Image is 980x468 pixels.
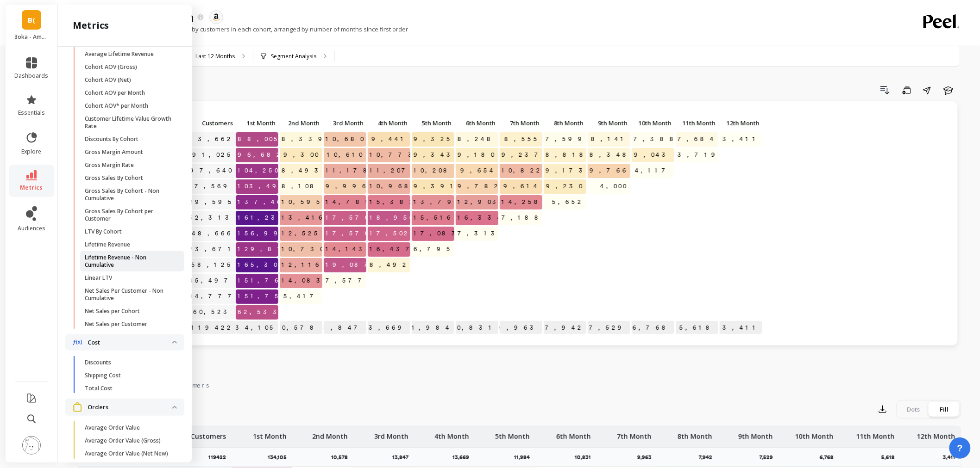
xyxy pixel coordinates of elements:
p: 119422 [180,321,236,335]
span: 9,300 [282,148,322,162]
div: Dots [898,402,929,417]
p: Gross Sales By Cohort - Non Cumulative [85,187,173,202]
div: Fill [929,402,960,417]
span: 151,762 [236,274,289,288]
span: 8,492 [368,258,411,272]
span: 8,493 [280,164,327,178]
p: 5th Month [495,426,530,441]
div: Toggle SortBy [411,117,455,131]
p: 11th Month [856,426,895,441]
span: essentials [18,109,45,117]
span: 10,610 [325,148,366,162]
span: 6,795 [412,242,455,256]
nav: Tabs [78,373,961,394]
span: 8,348 [588,148,635,162]
div: Toggle SortBy [279,117,323,131]
p: Segment Analysis [271,53,316,60]
span: 12,525 [280,227,323,240]
div: Toggle SortBy [367,117,411,131]
span: 5,417 [282,289,322,303]
a: 148,666 [183,227,236,240]
span: 17,083 [412,227,464,240]
p: 6th Month [556,426,591,441]
span: 10,968 [368,179,417,193]
p: 7,942 [699,454,718,461]
p: Discounts By Cohort [85,135,138,143]
span: 10,208 [412,164,456,178]
img: down caret icon [172,341,177,344]
p: Gross Sales By Cohort per Customer [85,208,173,222]
p: 13,847 [324,321,366,335]
p: 9th Month [738,426,773,441]
span: 129,812 [236,242,293,256]
p: 7,529 [588,321,630,335]
span: 9,237 [500,148,547,162]
p: 10,578 [280,321,322,335]
span: 10th Month [634,119,672,127]
p: Net Sales Per Customer - Non Cumulative [85,287,173,302]
span: 17,570 [324,227,372,240]
span: 10,773 [368,148,421,162]
p: 8th Month [678,426,712,441]
p: 10th Month [795,426,834,441]
span: 14,258 [500,195,547,209]
p: 9,963 [637,454,657,461]
span: 9,614 [502,179,542,193]
p: 4th Month [434,426,469,441]
p: 119422 [208,454,232,461]
span: 9,173 [544,164,591,178]
span: 7,684 [676,132,719,146]
a: 60,523 [191,305,236,319]
a: 97,569 [183,179,236,193]
img: profile picture [22,436,41,455]
span: 17,570 [324,211,372,225]
p: Cohort AOV per Month [85,89,145,97]
p: Last 12 Months [195,53,235,60]
p: 7,529 [760,454,779,461]
p: 134,105 [268,454,292,461]
span: 12,116 [280,258,324,272]
span: 11th Month [678,119,716,127]
span: 19,087 [324,258,377,272]
a: 152,313 [180,211,238,225]
div: Toggle SortBy [675,117,719,131]
span: 10,730 [280,242,327,256]
p: 3rd Month [374,426,408,441]
p: Shipping Cost [85,372,121,379]
span: 12,903 [456,195,505,209]
span: 11,178 [324,164,376,178]
span: 9,441 [370,132,410,146]
p: Gross Margin Amount [85,148,143,156]
p: Cost [88,338,172,347]
a: 97,640 [188,164,236,178]
span: 10,595 [280,195,325,209]
h2: metrics [73,19,109,32]
span: 88,005 [236,132,283,146]
p: 1st Month [236,117,278,129]
p: Customers [191,426,226,441]
p: 6th Month [456,117,498,129]
p: Gross Sales By Cohort [85,174,143,182]
p: 10,578 [331,454,353,461]
p: 9th Month [588,117,630,129]
span: 3rd Month [326,119,364,127]
span: 62,533 [236,305,285,319]
span: 10,822 [500,164,545,178]
p: Net Sales per Customer [85,320,147,328]
p: 13,669 [452,454,475,461]
p: Gross Margin Rate [85,161,134,169]
span: 9,654 [459,164,498,178]
a: 145,497 [180,274,237,288]
p: 11,984 [514,454,535,461]
span: 13,416 [280,211,327,225]
p: 2nd Month [280,117,322,129]
p: 10,831 [575,454,597,461]
span: 9,180 [456,148,498,162]
span: 7,388 [632,132,682,146]
span: audiences [18,225,45,232]
span: 11,207 [368,164,414,178]
p: 9,963 [500,321,542,335]
img: navigation item icon [73,339,82,345]
span: 3,719 [676,148,724,162]
span: 96,682 [236,148,285,162]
